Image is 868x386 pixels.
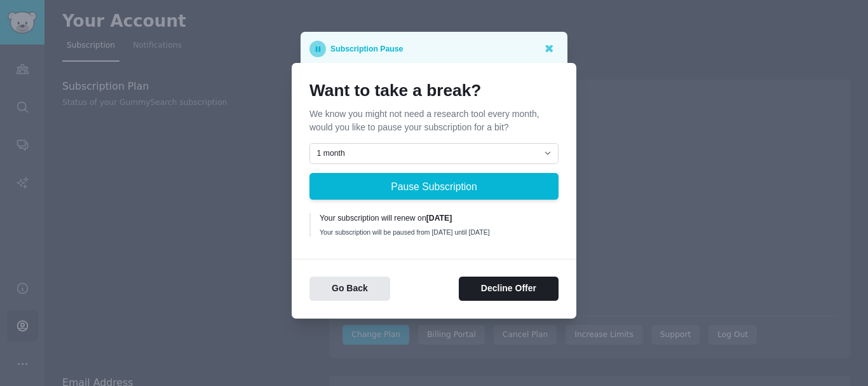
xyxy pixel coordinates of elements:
[320,213,550,224] div: Your subscription will renew on
[459,277,559,301] button: Decline Offer
[320,228,550,237] div: Your subscription will be paused from [DATE] until [DATE]
[330,41,403,57] p: Subscription Pause
[309,81,559,101] h1: Want to take a break?
[309,107,559,134] p: We know you might not need a research tool every month, would you like to pause your subscription...
[309,277,390,301] button: Go Back
[309,173,559,200] button: Pause Subscription
[426,214,452,223] b: [DATE]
